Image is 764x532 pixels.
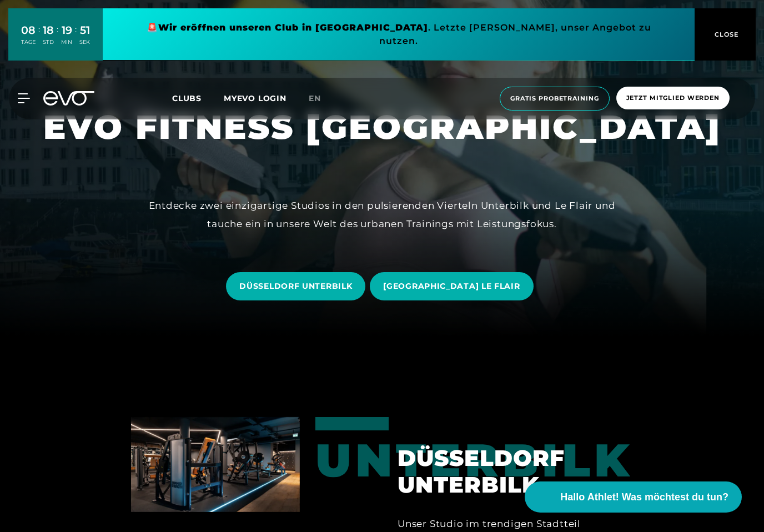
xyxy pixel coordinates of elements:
a: en [309,92,334,105]
div: : [75,23,77,53]
div: 08 [21,22,36,38]
span: Clubs [172,93,202,103]
span: [GEOGRAPHIC_DATA] LE FLAIR [383,280,520,292]
span: CLOSE [712,29,739,39]
img: Düsseldorf Unterbilk [131,417,300,512]
a: Clubs [172,93,224,103]
a: Jetzt Mitglied werden [613,87,733,111]
div: 51 [79,22,90,38]
h2: Düsseldorf Unterbilk [398,445,633,498]
div: : [38,23,40,53]
a: MYEVO LOGIN [224,93,286,103]
a: DÜSSELDORF UNTERBILK [226,264,370,309]
div: 19 [61,22,72,38]
button: CLOSE [695,8,756,61]
span: Gratis Probetraining [510,94,599,103]
div: : [57,23,58,53]
a: Gratis Probetraining [496,87,613,111]
div: TAGE [21,38,36,46]
div: STD [43,38,54,46]
span: en [309,93,321,103]
div: SEK [79,38,90,46]
span: Jetzt Mitglied werden [626,93,720,103]
div: Entdecke zwei einzigartige Studios in den pulsierenden Vierteln Unterbilk und Le Flair und tauche... [149,197,616,233]
button: Hallo Athlet! Was möchtest du tun? [525,481,742,513]
span: Hallo Athlet! Was möchtest du tun? [560,490,728,505]
span: DÜSSELDORF UNTERBILK [239,280,352,292]
a: [GEOGRAPHIC_DATA] LE FLAIR [370,264,537,309]
div: MIN [61,38,72,46]
div: 18 [43,22,54,38]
